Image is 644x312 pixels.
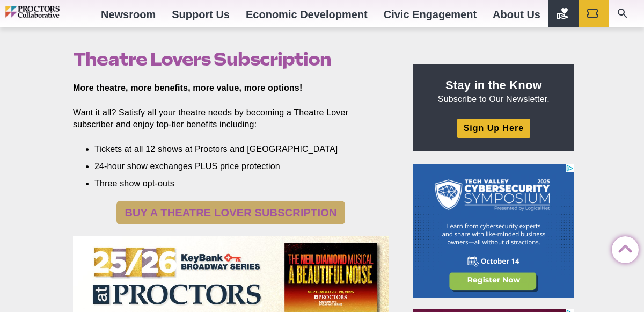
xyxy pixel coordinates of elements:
[73,49,389,69] h1: Theatre Lovers Subscription
[5,6,93,18] img: Proctors logo
[612,237,633,258] a: Back to Top
[94,143,372,155] li: Tickets at all 12 shows at Proctors and [GEOGRAPHIC_DATA]
[73,107,389,130] p: Want it all? Satisfy all your theatre needs by becoming a Theatre Lover subscriber and enjoy top-...
[94,178,372,190] li: Three show opt-outs
[73,83,302,92] strong: More theatre, more benefits, more value, more options!
[94,161,372,172] li: 24-hour show exchanges PLUS price protection
[445,78,542,92] strong: Stay in the Know
[426,77,561,105] p: Subscribe to Our Newsletter.
[457,119,530,137] a: Sign Up Here
[116,201,345,224] a: BUY A THEATRE LOVER SUBSCRIPTION
[413,164,574,298] iframe: Advertisement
